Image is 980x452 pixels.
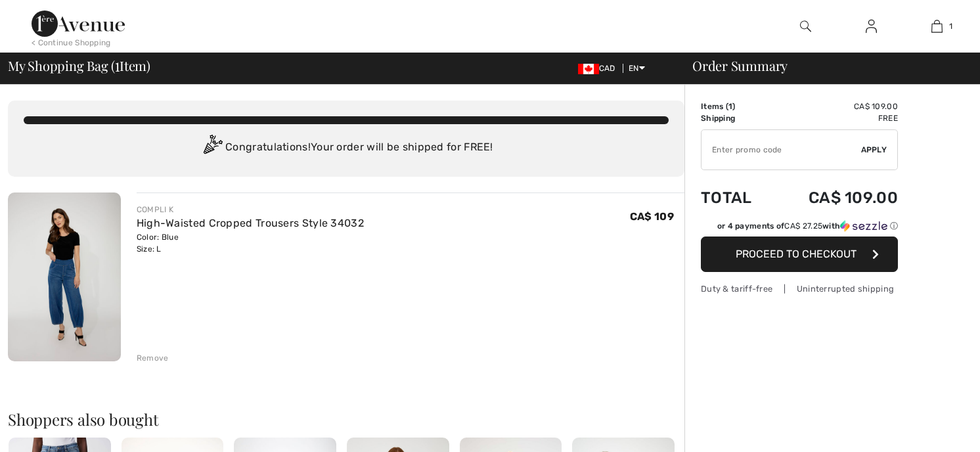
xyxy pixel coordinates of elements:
[736,248,857,260] span: Proceed to Checkout
[578,64,621,73] span: CAD
[717,220,898,232] div: or 4 payments of with
[701,220,898,237] div: or 4 payments ofCA$ 27.25withSezzle Click to learn more about Sezzle
[137,217,364,229] a: High-Waisted Cropped Trousers Style 34032
[702,130,861,169] input: Promo code
[32,37,111,49] div: < Continue Shopping
[24,135,669,161] div: Congratulations! Your order will be shipped for FREE!
[772,101,898,112] td: CA$ 109.00
[861,144,887,156] span: Apply
[904,18,969,34] a: 1
[728,102,732,111] span: 1
[677,59,972,72] div: Order Summary
[840,220,887,232] img: Sezzle
[701,175,772,220] td: Total
[701,112,772,124] td: Shipping
[629,64,645,73] span: EN
[8,411,684,427] h2: Shoppers also bought
[855,18,887,35] a: Sign In
[701,282,898,295] div: Duty & tariff-free | Uninterrupted shipping
[949,20,952,32] span: 1
[137,231,364,255] div: Color: Blue Size: L
[701,101,772,112] td: Items ( )
[199,135,225,161] img: Congratulation2.svg
[137,352,169,364] div: Remove
[630,210,674,223] span: CA$ 109
[931,18,943,34] img: My Bag
[701,237,898,272] button: Proceed to Checkout
[772,112,898,124] td: Free
[115,56,120,73] span: 1
[784,221,822,231] span: CA$ 27.25
[866,18,877,34] img: My Info
[32,11,125,37] img: 1ère Avenue
[772,175,898,220] td: CA$ 109.00
[578,64,599,74] img: Canadian Dollar
[8,59,150,72] span: My Shopping Bag ( Item)
[800,18,811,34] img: search the website
[8,192,121,361] img: High-Waisted Cropped Trousers Style 34032
[137,204,364,215] div: COMPLI K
